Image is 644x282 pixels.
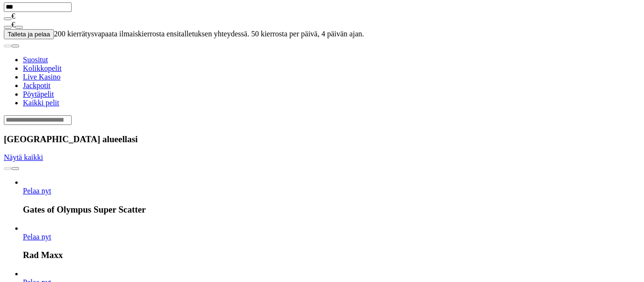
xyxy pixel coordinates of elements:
h3: Rad Maxx [23,250,640,260]
a: Kolikkopelit [23,64,62,72]
span: € [11,12,15,20]
a: Gates of Olympus Super Scatter [23,187,51,195]
span: Talleta ja pelaa [8,31,50,38]
a: Näytä kaikki [4,153,43,161]
a: Pöytäpelit [23,90,54,98]
span: 200 kierrätysvapaata ilmaiskierrosta ensitalletuksen yhteydessä. 50 kierrosta per päivä, 4 päivän... [54,30,364,38]
button: eye icon [4,17,11,20]
span: Pelaa nyt [23,187,51,195]
article: Rad Maxx [23,224,640,261]
button: prev slide [4,167,11,170]
a: Live Kasino [23,73,61,81]
button: Talleta ja pelaa [4,29,54,39]
nav: Lobby [4,39,640,107]
input: Search [4,115,72,125]
a: Suositut [23,56,48,64]
button: minus icon [4,26,11,29]
article: Gates of Olympus Super Scatter [23,178,640,215]
h3: [GEOGRAPHIC_DATA] alueellasi [4,134,640,145]
button: next slide [11,167,19,170]
span: Kaikki pelit [23,99,59,107]
header: Lobby [4,39,640,125]
a: Jackpotit [23,81,51,90]
button: plus icon [15,26,23,29]
button: next slide [11,45,19,47]
button: prev slide [4,45,11,47]
h3: Gates of Olympus Super Scatter [23,204,640,215]
span: € [11,21,15,29]
a: Rad Maxx [23,233,51,241]
span: Pelaa nyt [23,233,51,241]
